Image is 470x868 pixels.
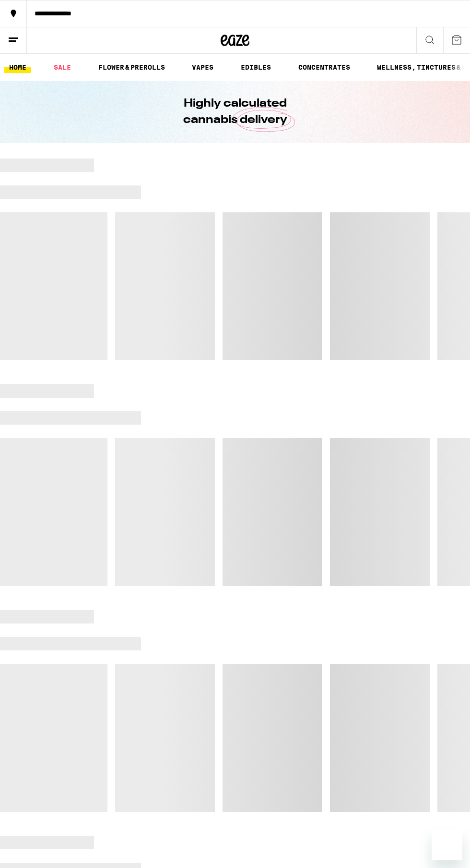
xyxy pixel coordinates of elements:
[4,61,31,73] a: HOME
[94,61,170,73] a: FLOWER & PREROLLS
[187,61,218,73] a: VAPES
[294,61,355,73] a: CONCENTRATES
[236,61,276,73] a: EDIBLES
[49,61,76,73] a: SALE
[156,96,314,128] h1: Highly calculated cannabis delivery
[432,830,462,860] iframe: Button to launch messaging window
